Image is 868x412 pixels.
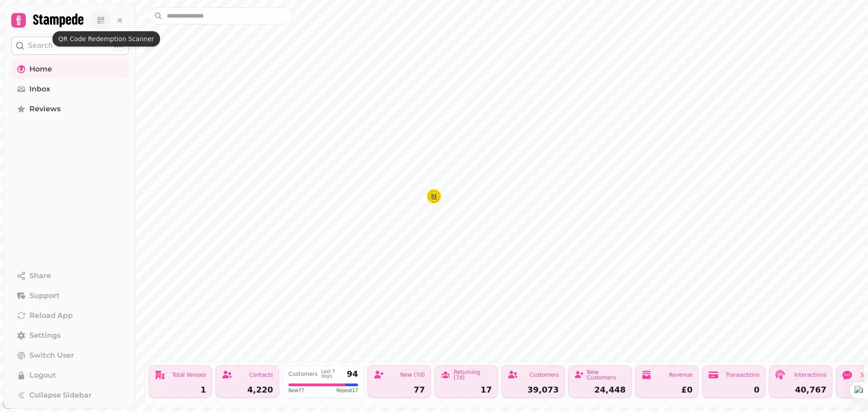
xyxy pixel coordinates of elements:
[11,100,129,118] a: Reviews
[427,189,441,204] button: Tap & Tandoor Solihull
[28,40,53,51] p: Search
[222,386,273,394] div: 4,220
[172,372,206,378] div: Total Venues
[11,386,129,404] button: Collapse Sidebar
[453,369,492,380] div: Returning (7d)
[507,386,559,394] div: 39,073
[29,370,56,381] span: Logout
[11,366,129,384] button: Logout
[373,386,425,394] div: 77
[249,372,273,378] div: Contacts
[288,371,318,377] div: Customers
[400,372,425,378] div: New (7d)
[155,386,206,394] div: 1
[321,369,343,379] div: Last 7 days
[29,310,73,321] span: Reload App
[529,372,559,378] div: Customers
[708,386,759,394] div: 0
[11,346,129,365] button: Switch User
[336,387,358,394] span: Repeat 17
[641,386,693,394] div: £0
[587,369,626,380] div: New Customers
[775,386,826,394] div: 40,767
[11,307,129,325] button: Reload App
[794,372,826,378] div: Interactions
[11,60,129,78] a: Home
[29,270,51,281] span: Share
[427,189,441,206] div: Map marker
[440,386,492,394] div: 17
[11,37,129,55] button: Search⌘K
[574,386,626,394] div: 24,448
[347,370,358,378] div: 94
[29,84,50,95] span: Inbox
[11,267,129,285] button: Share
[11,80,129,98] a: Inbox
[29,350,74,361] span: Switch User
[29,290,60,301] span: Support
[288,387,304,394] span: New 77
[726,372,759,378] div: Transactions
[29,330,61,341] span: Settings
[29,64,52,75] span: Home
[669,372,693,378] div: Revenue
[52,31,160,47] div: QR Code Redemption Scanner
[11,327,129,345] a: Settings
[11,287,129,305] button: Support
[29,104,61,114] span: Reviews
[29,390,92,401] span: Collapse Sidebar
